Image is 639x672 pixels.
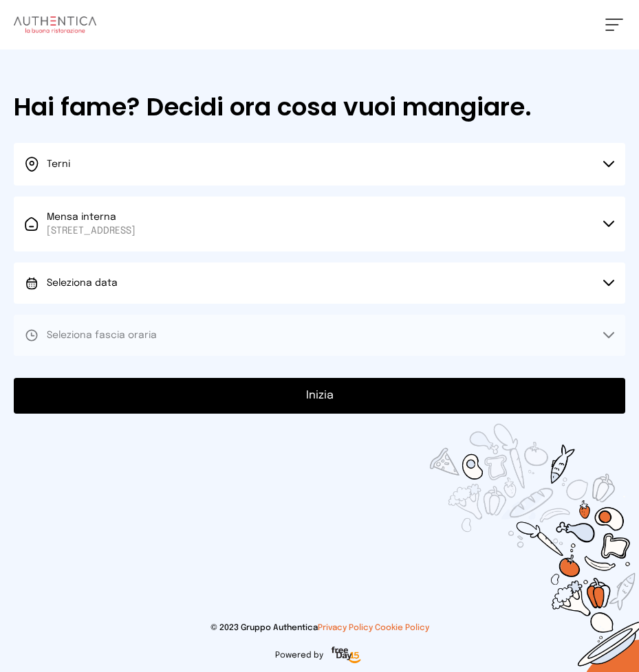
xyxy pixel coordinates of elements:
button: Mensa interna[STREET_ADDRESS] [14,197,625,251]
button: Inizia [14,378,625,414]
button: Terni [14,143,625,186]
button: Seleziona fascia oraria [14,315,625,356]
button: Seleziona data [14,262,625,304]
span: Mensa interna [47,210,136,238]
img: logo.8f33a47.png [14,16,96,33]
img: sticker-selezione-mensa.70a28f7.png [375,370,639,672]
p: © 2023 Gruppo Authentica [14,623,625,634]
a: Privacy Policy [318,624,373,632]
img: logo-freeday.3e08031.png [329,645,363,667]
span: Terni [47,159,70,169]
span: Powered by [275,650,323,661]
span: Seleziona fascia oraria [47,331,157,340]
span: Seleziona data [47,278,118,288]
a: Cookie Policy [375,624,429,632]
h1: Hai fame? Decidi ora cosa vuoi mangiare. [14,93,625,121]
span: [STREET_ADDRESS] [47,224,136,238]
